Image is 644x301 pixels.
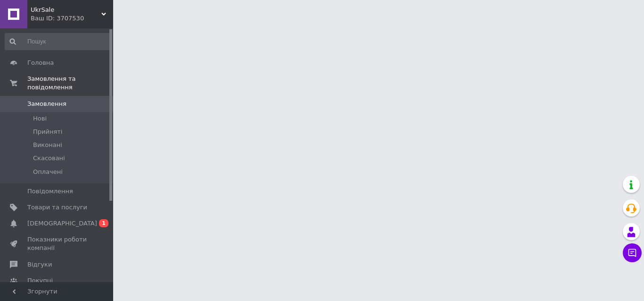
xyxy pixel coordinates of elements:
[31,6,101,14] span: UkrSale
[27,100,66,108] span: Замовлення
[31,14,113,23] div: Ваш ID: 3707530
[27,235,87,252] span: Показники роботи компанії
[99,219,108,227] span: 1
[33,168,63,176] span: Оплачені
[27,219,97,228] span: [DEMOGRAPHIC_DATA]
[27,203,87,212] span: Товари та послуги
[27,260,52,269] span: Відгуки
[27,59,54,67] span: Головна
[27,276,53,285] span: Покупці
[33,128,62,136] span: Прийняті
[27,75,113,92] span: Замовлення та повідомлення
[623,243,642,262] button: Чат з покупцем
[33,141,62,149] span: Виконані
[33,114,47,123] span: Нові
[5,33,111,50] input: Пошук
[33,154,65,163] span: Скасовані
[27,187,73,196] span: Повідомлення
